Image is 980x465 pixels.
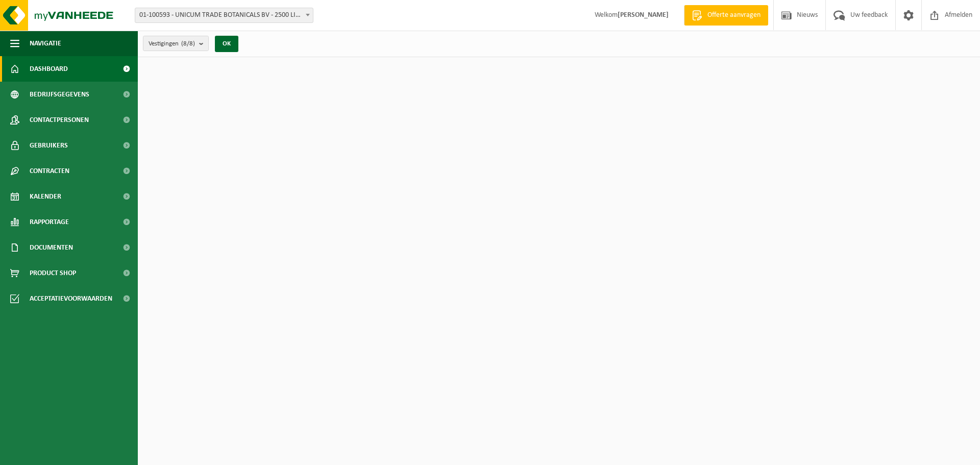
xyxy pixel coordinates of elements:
[618,11,669,19] strong: [PERSON_NAME]
[30,56,68,82] span: Dashboard
[30,286,112,311] span: Acceptatievoorwaarden
[135,8,313,22] span: 01-100593 - UNICUM TRADE BOTANICALS BV - 2500 LIER, JOSEPH VAN INSTRAAT 21
[30,133,68,158] span: Gebruikers
[684,5,768,26] a: Offerte aanvragen
[30,158,69,184] span: Contracten
[135,8,313,23] span: 01-100593 - UNICUM TRADE BOTANICALS BV - 2500 LIER, JOSEPH VAN INSTRAAT 21
[705,10,763,20] span: Offerte aanvragen
[30,260,76,286] span: Product Shop
[149,36,195,52] span: Vestigingen
[30,31,61,56] span: Navigatie
[143,36,209,51] button: Vestigingen(8/8)
[181,40,195,47] count: (8/8)
[30,82,89,107] span: Bedrijfsgegevens
[215,36,238,52] button: OK
[30,184,61,209] span: Kalender
[30,209,69,235] span: Rapportage
[30,107,89,133] span: Contactpersonen
[30,235,73,260] span: Documenten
